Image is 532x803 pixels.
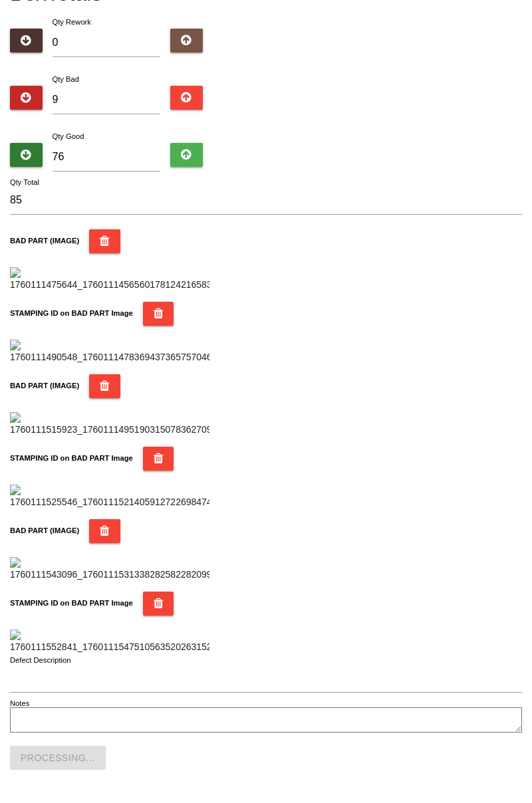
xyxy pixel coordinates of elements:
b: BAD PART (IMAGE) [10,382,79,390]
img: 1760111525546_17601115214059127226984746445194.jpg [10,485,209,509]
label: Qty Total [10,177,39,188]
b: BAD PART (IMAGE) [10,526,79,534]
b: STAMPING ID on BAD PART Image [10,599,133,607]
img: 1760111552841_1760111547510563520263152384505.jpg [10,630,209,654]
label: Notes [10,698,29,709]
button: BAD PART (IMAGE) [89,229,120,253]
img: 1760111475644_17601114565601781242165831607536.jpg [10,267,209,292]
label: Defect Description [10,655,71,666]
button: STAMPING ID on BAD PART Image [143,302,174,326]
label: Qty Good [53,132,84,140]
img: 1760111515923_17601114951903150783627095839641.jpg [10,412,209,437]
img: 1760111490548_17601114783694373657570460337224.jpg [10,340,209,364]
b: STAMPING ID on BAD PART Image [10,454,133,462]
label: Qty Rework [53,18,91,26]
button: BAD PART (IMAGE) [89,374,120,398]
button: BAD PART (IMAGE) [89,519,120,543]
b: STAMPING ID on BAD PART Image [10,309,133,317]
button: STAMPING ID on BAD PART Image [143,592,174,616]
button: STAMPING ID on BAD PART Image [143,447,174,471]
label: Qty Bad [53,75,79,83]
img: 1760111543096_1760111531338282582282099880658.jpg [10,557,209,582]
b: BAD PART (IMAGE) [10,237,79,245]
